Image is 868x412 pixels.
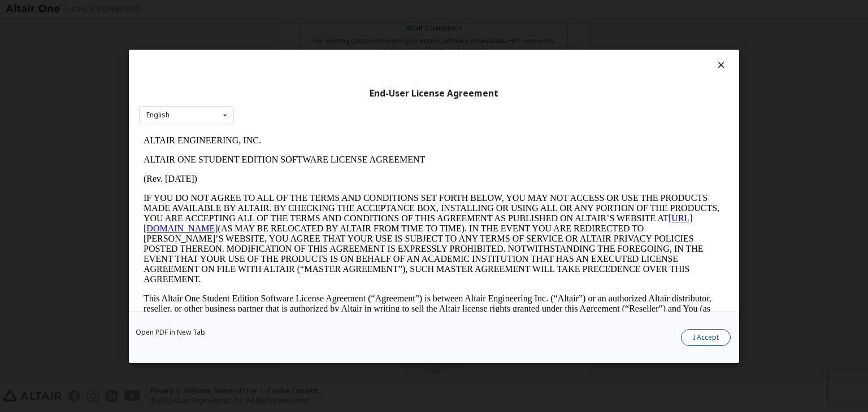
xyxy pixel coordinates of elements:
[5,163,585,203] p: This Altair One Student Edition Software License Agreement (“Agreement”) is between Altair Engine...
[136,329,205,336] a: Open PDF in New Tab
[5,24,585,34] p: ALTAIR ONE STUDENT EDITION SOFTWARE LICENSE AGREEMENT
[681,329,731,346] button: I Accept
[5,5,585,15] p: ALTAIR ENGINEERING, INC.
[139,87,729,99] div: End-User License Agreement
[5,82,554,102] a: [URL][DOMAIN_NAME]
[5,43,585,53] p: (Rev. [DATE])
[146,112,170,119] div: English
[5,62,585,154] p: IF YOU DO NOT AGREE TO ALL OF THE TERMS AND CONDITIONS SET FORTH BELOW, YOU MAY NOT ACCESS OR USE...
